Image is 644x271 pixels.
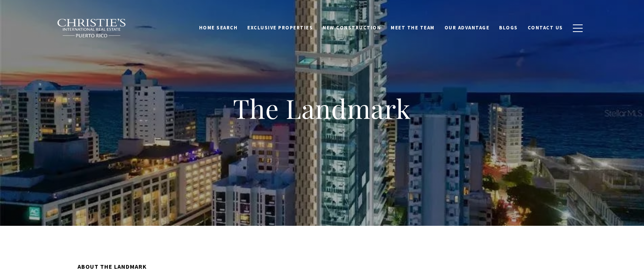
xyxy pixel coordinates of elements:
[242,21,318,35] a: Exclusive Properties
[323,24,381,31] span: New Construction
[494,21,523,35] a: Blogs
[440,21,495,35] a: Our Advantage
[386,21,440,35] a: Meet the Team
[528,24,563,31] span: Contact Us
[57,18,127,38] img: Christie's International Real Estate black text logo
[499,24,518,31] span: Blogs
[247,24,313,31] span: Exclusive Properties
[78,263,147,270] strong: ABOUT THE LANDMARK
[445,24,490,31] span: Our Advantage
[172,92,473,125] h1: The Landmark
[194,21,243,35] a: Home Search
[318,21,386,35] a: New Construction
